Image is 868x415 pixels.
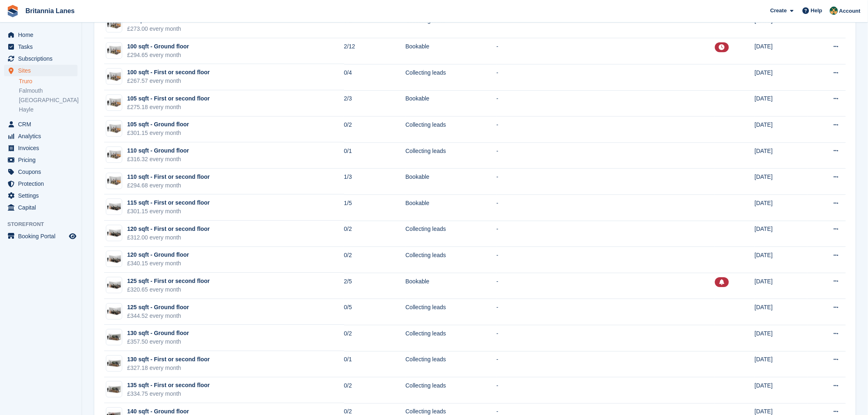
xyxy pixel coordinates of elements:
td: [DATE] [755,221,807,247]
img: 100-sqft-unit.jpg [106,97,122,109]
td: Collecting leads [406,116,497,143]
img: 125-sqft-unit.jpg [106,305,122,317]
div: 100 sqft - Ground floor [127,42,189,51]
a: Truro [19,78,78,85]
td: - [496,194,715,221]
div: £316.32 every month [127,155,189,164]
td: - [496,351,715,377]
span: Help [811,7,822,15]
td: - [496,273,715,299]
td: - [496,169,715,195]
div: £294.68 every month [127,181,210,190]
td: Bookable [406,273,497,299]
td: [DATE] [755,169,807,195]
div: £320.65 every month [127,285,210,294]
td: [DATE] [755,90,807,116]
td: 0/1 [344,351,406,377]
img: 135-sqft-unit.jpg [106,358,122,369]
td: Collecting leads [406,12,497,38]
span: Subscriptions [18,53,67,64]
td: 0/4 [344,64,406,90]
img: 100-sqft-unit.jpg [106,18,122,30]
td: 0/5 [344,299,406,325]
td: 0/1 [344,12,406,38]
td: - [496,12,715,38]
span: Coupons [18,166,67,178]
div: 120 sqft - First or second floor [127,225,210,233]
div: 115 sqft - First or second floor [127,198,210,207]
a: Preview store [68,231,78,241]
img: 100-sqft-unit.jpg [106,71,122,82]
img: Nathan Kellow [830,7,838,15]
span: Account [839,7,861,15]
a: [GEOGRAPHIC_DATA] [19,96,78,104]
td: - [496,247,715,273]
div: £301.15 every month [127,129,189,137]
div: 100 sqft - First or second floor [127,68,210,77]
a: menu [4,130,78,142]
div: 125 sqft - Ground floor [127,303,189,312]
div: £344.52 every month [127,312,189,320]
a: Falmouth [19,87,78,95]
span: Capital [18,202,67,213]
span: Invoices [18,142,67,154]
td: Collecting leads [406,299,497,325]
td: - [496,221,715,247]
td: Collecting leads [406,325,497,351]
a: menu [4,230,78,242]
td: Collecting leads [406,351,497,377]
img: 100-sqft-unit.jpg [106,149,122,161]
div: £275.18 every month [127,103,210,112]
td: [DATE] [755,12,807,38]
td: [DATE] [755,377,807,404]
td: - [496,64,715,90]
div: 130 sqft - Ground floor [127,329,189,337]
span: Tasks [18,41,67,52]
div: 110 sqft - First or second floor [127,173,210,181]
span: Settings [18,190,67,201]
td: Collecting leads [406,221,497,247]
div: £357.50 every month [127,337,189,346]
td: Bookable [406,38,497,64]
img: 125-sqft-unit.jpg [106,201,122,213]
img: 100-sqft-unit.jpg [106,175,122,187]
a: menu [4,142,78,154]
td: Bookable [406,194,497,221]
td: 0/2 [344,325,406,351]
span: Storefront [7,220,82,228]
td: - [496,116,715,143]
a: menu [4,119,78,130]
a: menu [4,166,78,178]
span: Home [18,29,67,41]
div: £340.15 every month [127,259,189,268]
div: 105 sqft - Ground floor [127,120,189,129]
img: 135-sqft-unit.jpg [106,331,122,343]
div: £294.65 every month [127,51,189,59]
td: Collecting leads [406,247,497,273]
td: Bookable [406,169,497,195]
span: Booking Portal [18,230,67,242]
td: - [496,90,715,116]
div: £267.57 every month [127,77,210,85]
td: 1/3 [344,169,406,195]
a: menu [4,65,78,76]
a: menu [4,154,78,166]
td: [DATE] [755,351,807,377]
div: £327.18 every month [127,364,210,372]
td: 2/3 [344,90,406,116]
a: Britannia Lanes [22,4,78,18]
a: menu [4,41,78,52]
td: [DATE] [755,247,807,273]
span: Create [770,7,787,15]
span: Pricing [18,154,67,166]
span: Analytics [18,130,67,142]
td: 1/5 [344,194,406,221]
td: [DATE] [755,64,807,90]
img: 125-sqft-unit.jpg [106,227,122,239]
td: - [496,38,715,64]
td: Collecting leads [406,377,497,404]
td: 0/2 [344,247,406,273]
img: 125-sqft-unit.jpg [106,253,122,265]
td: - [496,299,715,325]
div: £301.15 every month [127,207,210,216]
